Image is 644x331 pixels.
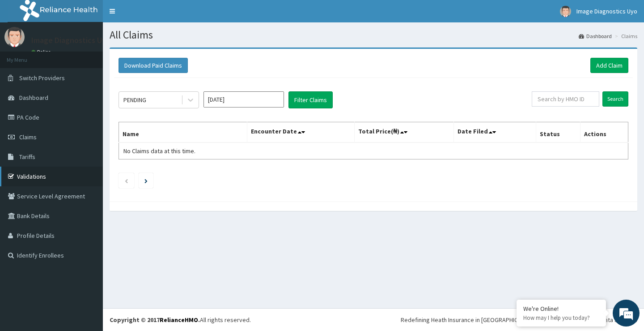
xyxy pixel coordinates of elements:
[354,122,453,143] th: Total Price(₦)
[579,32,612,40] a: Dashboard
[19,133,37,141] span: Claims
[4,27,25,47] img: User Image
[4,229,170,260] textarea: Type your message and hit 'Enter'
[247,122,354,143] th: Encounter Date
[532,91,599,107] input: Search by HMO ID
[580,122,628,143] th: Actions
[123,95,146,104] div: PENDING
[119,122,247,143] th: Name
[560,6,571,17] img: User Image
[160,316,198,324] a: RelianceHMO
[19,74,65,82] span: Switch Providers
[124,176,128,185] a: Previous page
[523,305,599,313] div: We're Online!
[536,122,580,143] th: Status
[144,176,148,185] a: Next page
[19,94,48,102] span: Dashboard
[613,32,637,40] li: Claims
[103,308,644,331] footer: All rights reserved.
[110,316,200,324] strong: Copyright © 2017 .
[602,91,628,107] input: Search
[31,36,110,44] p: Image Diagnostics Uyo
[119,58,188,73] button: Download Paid Claims
[147,4,168,26] div: Minimize live chat window
[17,45,36,67] img: d_794563401_company_1708531726252_794563401
[47,50,150,62] div: Chat with us now
[19,153,35,161] span: Tariffs
[31,49,53,55] a: Online
[576,7,637,15] span: Image Diagnostics Uyo
[523,314,599,322] p: How may I help you today?
[123,147,195,155] span: No Claims data at this time.
[453,122,536,143] th: Date Filed
[288,91,333,108] button: Filter Claims
[203,91,284,107] input: Select Month and Year
[401,315,637,324] div: Redefining Heath Insurance in [GEOGRAPHIC_DATA] using Telemedicine and Data Science!
[52,105,123,195] span: We're online!
[590,58,628,73] a: Add Claim
[110,29,637,41] h1: All Claims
